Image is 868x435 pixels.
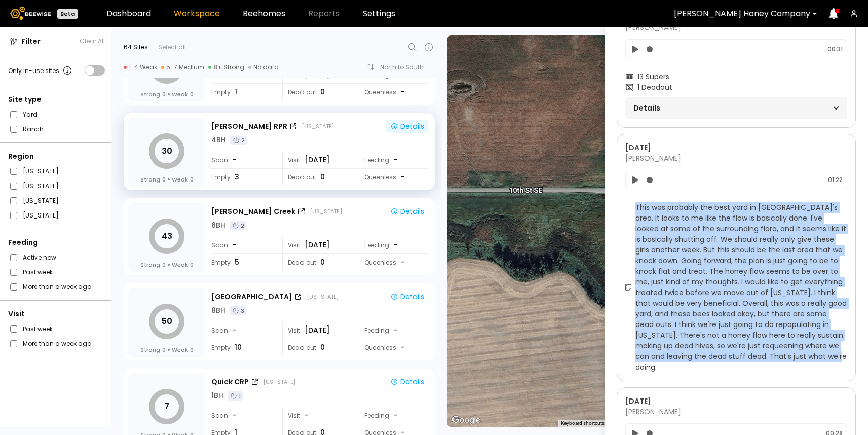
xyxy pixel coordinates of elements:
div: Feeding [359,407,428,424]
div: - [393,155,398,165]
span: 0 [162,175,166,184]
div: [US_STATE] [263,378,295,386]
span: 1 Deadout [637,82,672,93]
div: Visit [282,322,352,339]
span: Filter [21,36,41,47]
div: 8+ Strong [208,63,244,71]
div: Details [390,122,424,131]
div: [GEOGRAPHIC_DATA] [211,292,292,302]
span: 0 [162,346,166,354]
label: Past week [23,323,53,334]
tspan: 7 [164,401,169,412]
span: - [232,410,236,421]
button: Clear All [80,37,105,46]
div: Feeding [8,237,105,248]
button: Details [386,290,428,303]
span: [DATE] [305,325,330,336]
div: Feeding [359,322,428,339]
div: Scan [211,407,275,424]
button: Details [386,205,428,218]
div: [PERSON_NAME] RPR [211,121,287,132]
span: - [232,240,236,250]
div: 1 BH [211,390,223,401]
div: Select all [158,43,186,52]
span: 0 [190,90,194,98]
span: - [400,87,404,97]
div: Strong Weak [140,261,194,269]
div: Queenless [359,339,428,356]
div: Site type [8,94,105,105]
div: - [393,325,398,336]
span: 5 [235,257,239,268]
span: 3 [235,172,239,183]
a: Dashboard [106,10,151,18]
div: Only in-use sites [8,64,73,77]
div: 8 BH [211,305,225,316]
label: Active now [23,252,56,263]
span: 0 [162,261,166,269]
span: This was probably the best yard in [GEOGRAPHIC_DATA]'s area. It looks to me like the flow is basi... [635,202,847,373]
label: Yard [23,109,37,120]
div: [PERSON_NAME] [625,142,847,164]
span: Details [633,101,736,115]
div: [PERSON_NAME] Creek [211,206,295,217]
label: [US_STATE] [23,195,59,206]
span: 00:31 [827,45,843,54]
div: North to South [380,64,431,70]
label: More than a week ago [23,338,91,349]
span: 13 Supers [637,71,669,82]
label: [US_STATE] [23,210,59,221]
button: Details [386,375,428,388]
div: 6 BH [211,220,225,231]
span: 0 [320,257,325,268]
div: Strong Weak [140,175,194,184]
span: [DATE] [305,155,330,165]
div: Details [633,101,839,115]
span: Reports [308,10,340,18]
div: 1 [228,391,243,401]
div: Scan [211,322,275,339]
span: 0 [320,87,325,97]
div: [DATE] [625,396,847,407]
div: Visit [282,237,352,253]
span: 10 [235,342,242,353]
div: Scan [211,237,275,253]
div: [US_STATE] [307,293,339,301]
div: Queenless [359,84,428,100]
div: [DATE] [625,142,847,153]
div: Visit [8,309,105,319]
div: [US_STATE] [310,207,342,215]
div: 64 Sites [124,43,148,52]
a: Beehomes [243,10,285,18]
div: 2 [230,136,247,145]
img: Beewise logo [10,7,51,20]
a: Open this area in Google Maps (opens a new window) [449,414,483,427]
label: Past week [23,267,53,277]
span: - [305,410,309,421]
div: No data [248,63,279,71]
span: 0 [190,175,194,184]
div: Feeding [359,237,428,253]
div: Dead out [282,254,352,271]
button: Keyboard shortcuts [561,420,605,427]
div: Feeding [359,152,428,168]
div: Quick CRP [211,377,249,387]
span: - [400,257,404,268]
div: - [393,410,398,421]
div: 1-4 Weak [124,63,157,71]
div: Details [390,207,424,216]
div: Empty [211,254,275,271]
span: - [232,325,236,336]
img: Google [449,414,483,427]
div: Empty [211,169,275,186]
div: [US_STATE] [301,122,334,130]
div: Scan [211,152,275,168]
tspan: 30 [162,145,172,157]
div: Details [390,377,424,386]
a: Workspace [174,10,220,18]
div: 4 BH [211,135,226,146]
div: - [393,240,398,250]
span: - [400,342,404,353]
span: 0 [190,261,194,269]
